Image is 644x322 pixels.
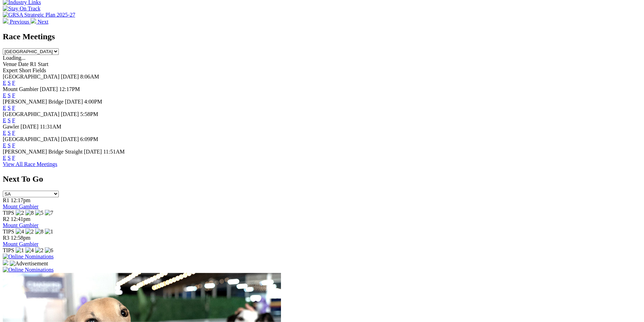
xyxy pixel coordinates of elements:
span: [DATE] [40,86,58,92]
span: TIPS [3,210,14,216]
img: 1 [16,247,24,254]
span: Expert [3,67,18,73]
span: 12:17pm [11,197,31,203]
a: F [12,105,15,111]
img: Advertisement [10,261,48,267]
img: 4 [25,247,34,254]
a: F [12,130,15,136]
span: Next [38,19,48,25]
a: S [8,92,11,98]
span: 11:51AM [103,149,125,155]
a: E [3,155,6,161]
a: Mount Gambier [3,222,39,228]
a: E [3,130,6,136]
a: S [8,105,11,111]
a: S [8,130,11,136]
span: R1 Start [30,61,48,67]
img: 8 [35,229,43,235]
span: Previous [10,19,29,25]
span: [GEOGRAPHIC_DATA] [3,136,59,142]
a: S [8,142,11,148]
span: [PERSON_NAME] Bridge Straight [3,149,82,155]
span: Mount Gambier [3,86,39,92]
span: Gawler [3,124,19,130]
span: R1 [3,197,9,203]
span: [PERSON_NAME] Bridge [3,99,64,105]
img: 4 [16,229,24,235]
a: S [8,80,11,86]
a: F [12,142,15,148]
img: 7 [45,210,53,216]
h2: Race Meetings [3,32,641,41]
span: R2 [3,216,9,222]
a: E [3,92,6,98]
span: TIPS [3,229,14,234]
img: Stay On Track [3,6,40,12]
h2: Next To Go [3,174,641,184]
a: S [8,117,11,123]
img: 2 [35,247,43,254]
span: Venue [3,61,17,67]
a: F [12,92,15,98]
span: Loading... [3,55,25,61]
span: [GEOGRAPHIC_DATA] [3,111,59,117]
img: 2 [16,210,24,216]
span: 12:58pm [11,235,31,241]
span: [DATE] [61,136,79,142]
img: 15187_Greyhounds_GreysPlayCentral_Resize_SA_WebsiteBanner_300x115_2025.jpg [3,260,8,265]
span: [DATE] [84,149,102,155]
span: 4:00PM [84,99,102,105]
img: chevron-left-pager-white.svg [3,18,8,24]
span: Short [19,67,31,73]
span: 8:06AM [80,74,99,80]
img: 2 [25,229,34,235]
span: 5:58PM [80,111,98,117]
img: 5 [35,210,43,216]
a: E [3,80,6,86]
img: Online Nominations [3,254,54,260]
a: F [12,80,15,86]
a: E [3,117,6,123]
span: Fields [32,67,46,73]
span: TIPS [3,247,14,253]
a: S [8,155,11,161]
span: 11:31AM [40,124,62,130]
span: [DATE] [21,124,39,130]
img: Online Nominations [3,267,54,273]
span: [DATE] [65,99,83,105]
a: E [3,142,6,148]
span: 6:09PM [80,136,98,142]
span: 12:17PM [59,86,80,92]
a: Mount Gambier [3,241,39,247]
a: Previous [3,19,31,25]
a: F [12,155,15,161]
img: chevron-right-pager-white.svg [31,18,36,24]
span: [DATE] [61,111,79,117]
a: Mount Gambier [3,204,39,209]
img: 8 [25,210,34,216]
span: Date [18,61,29,67]
span: 12:41pm [11,216,31,222]
span: R3 [3,235,9,241]
a: View All Race Meetings [3,161,57,167]
a: Next [31,19,48,25]
img: GRSA Strategic Plan 2025-27 [3,12,75,18]
a: E [3,105,6,111]
span: [GEOGRAPHIC_DATA] [3,74,59,80]
img: 6 [45,247,53,254]
a: F [12,117,15,123]
img: 1 [45,229,53,235]
span: [DATE] [61,74,79,80]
